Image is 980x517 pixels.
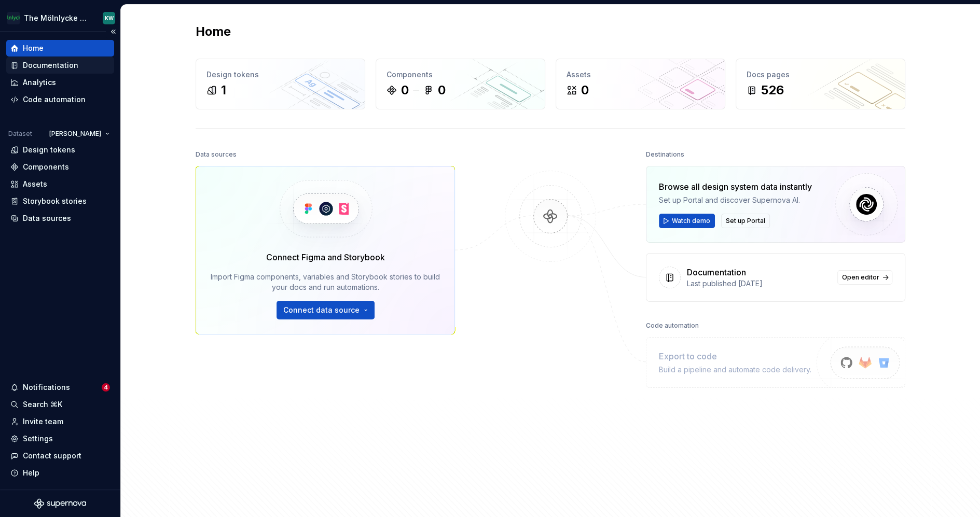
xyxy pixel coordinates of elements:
a: Design tokens [6,142,114,158]
a: Components00 [376,59,545,109]
div: Code automation [23,94,86,105]
div: Browse all design system data instantly [659,180,812,193]
a: Analytics [6,74,114,91]
div: Data sources [196,147,237,162]
div: Build a pipeline and automate code delivery. [659,365,811,375]
div: Design tokens [23,145,75,155]
button: Watch demo [659,214,715,228]
div: Contact support [23,451,81,461]
a: Home [6,40,114,57]
a: Docs pages526 [736,59,905,109]
div: 526 [761,82,784,99]
a: Storybook stories [6,193,114,209]
div: Data sources [23,213,71,223]
div: Help [23,468,39,478]
span: Set up Portal [726,217,765,225]
div: 0 [438,82,446,99]
span: [PERSON_NAME] [49,130,101,138]
button: Search ⌘K [6,396,114,413]
span: Watch demo [672,217,710,225]
a: Design tokens1 [196,59,365,109]
div: Import Figma components, variables and Storybook stories to build your docs and run automations. [211,272,440,292]
a: Assets [6,176,114,192]
div: Components [23,162,69,172]
div: Last published [DATE] [687,278,831,289]
div: Destinations [646,147,684,162]
button: Set up Portal [721,214,770,228]
div: Connect Figma and Storybook [266,251,385,263]
div: Export to code [659,350,811,362]
button: Contact support [6,448,114,464]
a: Assets0 [556,59,725,109]
div: 0 [581,82,589,99]
div: Set up Portal and discover Supernova AI. [659,195,812,205]
button: [PERSON_NAME] [45,127,114,141]
a: Invite team [6,413,114,430]
a: Open editor [837,270,892,285]
button: Notifications4 [6,379,114,396]
div: Notifications [23,382,70,393]
button: Connect data source [277,301,375,319]
a: Code automation [6,91,114,108]
a: Data sources [6,210,114,227]
a: Documentation [6,57,114,74]
img: 91fb9bbd-befe-470e-ae9b-8b56c3f0f44a.png [7,12,20,24]
span: Open editor [842,273,879,282]
div: Analytics [23,77,56,88]
a: Settings [6,430,114,447]
div: Documentation [687,266,746,278]
div: Dataset [8,130,32,138]
button: Collapse sidebar [106,24,120,39]
div: Code automation [646,318,699,333]
div: Design tokens [206,69,354,80]
div: Assets [23,179,47,189]
div: Search ⌘K [23,399,62,410]
div: KW [105,14,114,22]
div: Components [387,69,534,80]
span: Connect data source [283,305,360,315]
span: 4 [102,383,110,392]
button: Help [6,465,114,481]
div: Storybook stories [23,196,87,206]
div: Home [23,43,44,53]
div: The Mölnlycke Experience [24,13,90,23]
div: 0 [401,82,409,99]
a: Components [6,159,114,175]
svg: Supernova Logo [34,498,86,509]
div: Docs pages [747,69,894,80]
button: The Mölnlycke ExperienceKW [2,7,118,29]
h2: Home [196,23,231,40]
div: Invite team [23,416,63,427]
div: Assets [567,69,714,80]
div: Settings [23,434,53,444]
div: Documentation [23,60,78,71]
div: 1 [221,82,226,99]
